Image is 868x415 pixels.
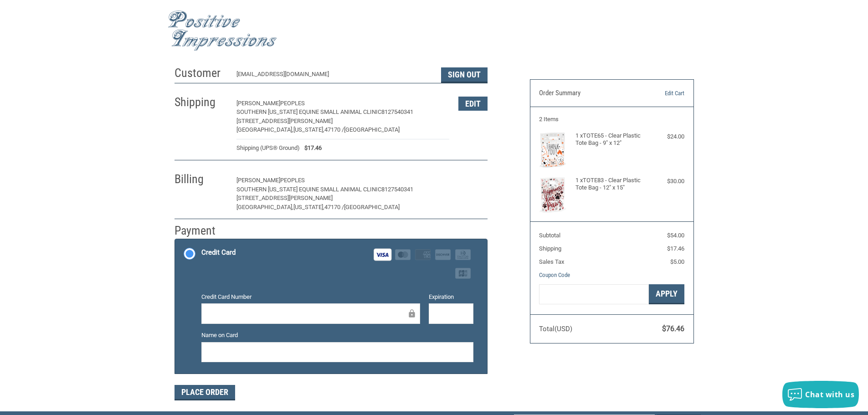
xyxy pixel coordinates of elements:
span: Southern [US_STATE] Equine Small Animal Clinic [236,108,381,115]
div: Credit Card [201,245,236,260]
div: $24.00 [648,132,684,141]
span: 47170 / [324,204,344,210]
span: Chat with us [805,389,854,400]
h3: 2 Items [539,116,684,123]
span: 8127540341 [381,186,413,193]
label: Credit Card Number [201,292,420,302]
span: Southern [US_STATE] Equine Small Animal Clinic [236,186,381,193]
span: $17.46 [300,143,322,153]
span: [STREET_ADDRESS][PERSON_NAME] [236,118,333,124]
label: Name on Card [201,331,473,340]
span: [GEOGRAPHIC_DATA], [236,126,293,133]
button: Chat with us [782,381,859,408]
div: [EMAIL_ADDRESS][DOMAIN_NAME] [236,70,432,83]
a: Coupon Code [539,272,570,278]
button: Edit [458,174,488,188]
span: Peoples [280,100,305,107]
button: Apply [649,284,684,305]
span: [US_STATE], [293,204,324,210]
img: Positive Impressions [168,10,277,51]
span: [PERSON_NAME] [236,100,280,107]
span: Peoples [280,177,305,184]
span: $54.00 [667,232,684,239]
span: [GEOGRAPHIC_DATA] [344,204,400,210]
span: 47170 / [324,126,344,133]
h4: 1 x TOTE83 - Clear Plastic Tote Bag - 12" x 15" [575,177,646,192]
span: [STREET_ADDRESS][PERSON_NAME] [236,195,333,201]
span: Subtotal [539,232,560,239]
label: Expiration [429,292,473,302]
span: $76.46 [662,324,684,333]
button: Sign Out [441,67,488,83]
span: [GEOGRAPHIC_DATA] [344,126,400,133]
h3: Order Summary [539,89,638,98]
span: Shipping [539,245,561,252]
span: $5.00 [670,258,684,265]
span: Sales Tax [539,258,564,265]
button: Place Order [175,385,235,400]
span: [GEOGRAPHIC_DATA], [236,204,293,210]
input: Gift Certificate or Coupon Code [539,284,649,305]
span: 8127540341 [381,108,413,115]
span: [US_STATE], [293,126,324,133]
span: Shipping (UPS® Ground) [236,143,300,153]
h2: Payment [175,223,228,238]
span: [PERSON_NAME] [236,177,280,184]
span: $17.46 [667,245,684,252]
button: Edit [458,97,488,111]
a: Edit Cart [638,89,684,98]
span: Total (USD) [539,325,572,333]
h2: Customer [175,66,228,81]
h4: 1 x TOTE65 - Clear Plastic Tote Bag - 9" x 12" [575,132,646,147]
h2: Billing [175,172,228,187]
div: $30.00 [648,177,684,186]
h2: Shipping [175,95,228,110]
